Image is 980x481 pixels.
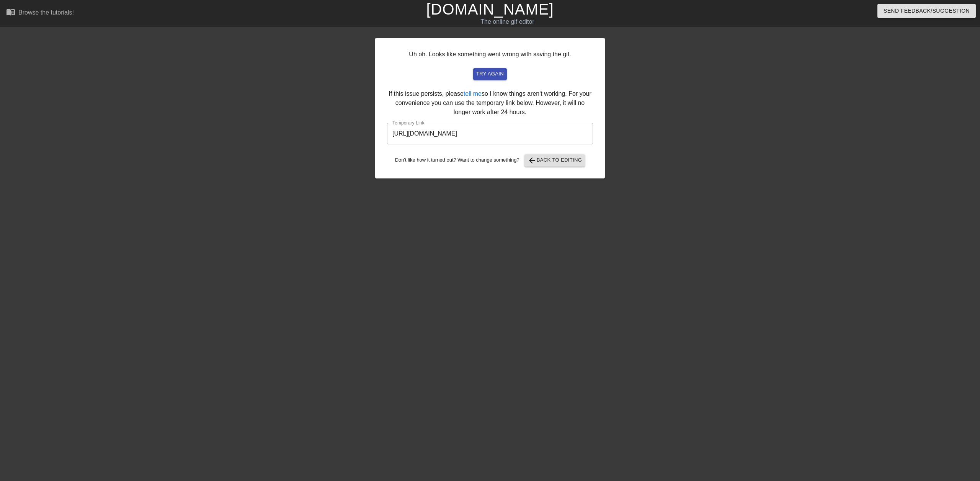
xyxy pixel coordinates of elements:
span: arrow_back [528,156,537,165]
a: Browse the tutorials! [6,7,74,19]
span: Back to Editing [528,156,582,165]
span: try again [476,70,504,79]
input: bare [387,123,593,144]
button: Send Feedback/Suggestion [877,4,976,18]
button: Back to Editing [524,154,585,167]
div: The online gif editor [330,17,684,26]
a: tell me [464,90,482,97]
div: Don't like how it turned out? Want to change something? [387,154,593,167]
span: menu_book [6,7,15,16]
div: Browse the tutorials! [18,9,74,16]
button: try again [473,68,507,80]
div: Uh oh. Looks like something went wrong with saving the gif. If this issue persists, please so I k... [375,38,605,178]
span: Send Feedback/Suggestion [884,6,970,16]
a: [DOMAIN_NAME] [426,1,554,18]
